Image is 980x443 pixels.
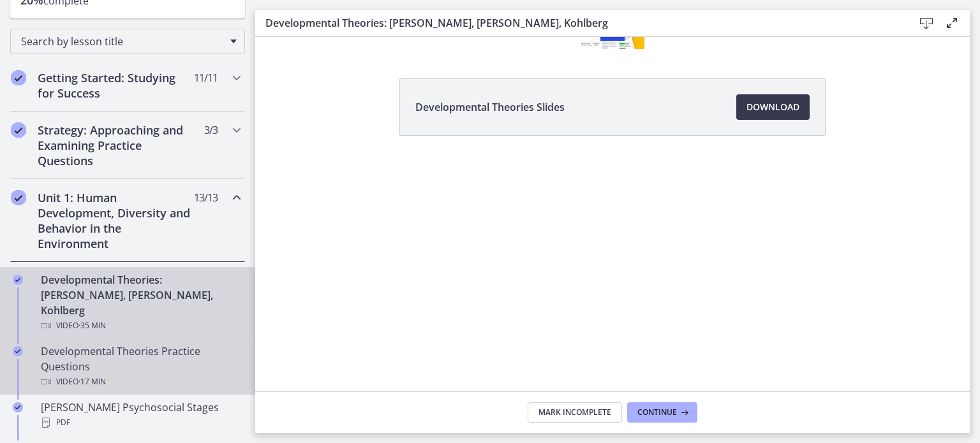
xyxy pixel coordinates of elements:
div: Developmental Theories Practice Questions [41,344,240,389]
span: Download [746,99,799,115]
span: · 17 min [78,374,106,389]
div: PDF [41,415,240,430]
i: Completed [13,275,23,285]
span: Search by lesson title [21,34,224,48]
span: 3 / 3 [204,122,218,138]
i: Completed [13,402,23,412]
i: Completed [11,122,26,138]
h2: Unit 1: Human Development, Diversity and Behavior in the Environment [38,190,193,251]
h2: Strategy: Approaching and Examining Practice Questions [38,122,193,168]
h2: Getting Started: Studying for Success [38,70,193,101]
span: 13 / 13 [194,190,218,205]
div: Video [41,374,240,389]
span: Continue [637,407,677,418]
span: 11 / 11 [194,70,218,85]
span: Developmental Theories Slides [415,99,565,115]
i: Completed [11,190,26,205]
i: Completed [11,70,26,85]
i: Completed [13,346,23,356]
span: · 35 min [78,318,106,333]
iframe: Video Lesson [255,37,970,49]
button: Continue [627,402,697,423]
div: Video [41,318,240,333]
span: Mark Incomplete [538,407,611,418]
div: Search by lesson title [10,29,245,54]
div: [PERSON_NAME] Psychosocial Stages [41,400,240,430]
div: Developmental Theories: [PERSON_NAME], [PERSON_NAME], Kohlberg [41,272,240,333]
a: Download [736,94,810,120]
button: Mark Incomplete [528,402,622,423]
h3: Developmental Theories: [PERSON_NAME], [PERSON_NAME], Kohlberg [265,15,893,31]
